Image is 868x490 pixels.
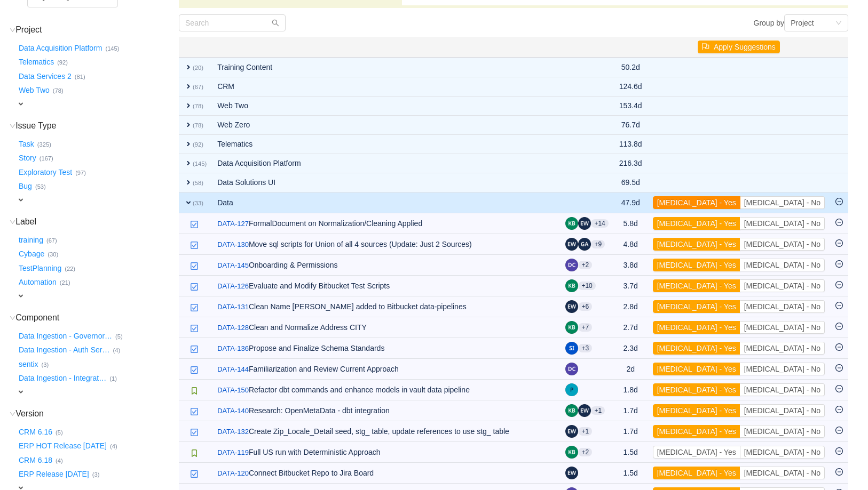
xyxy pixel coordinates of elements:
[212,58,560,77] td: Training Content
[217,239,249,250] a: DATA-130
[212,338,560,359] td: Propose and Finalize Schema Standards
[565,300,578,313] img: EW
[578,302,592,311] aui-badge: +6
[653,446,740,459] button: [MEDICAL_DATA] - Yes
[17,342,113,359] button: Data Ingestion - Auth Ser…
[740,259,825,271] button: [MEDICAL_DATA] - No
[184,178,193,187] span: expand
[614,442,648,463] td: 1.5d
[835,323,843,330] i: icon: minus-circle
[591,406,605,415] aui-badge: +1
[578,217,591,230] img: EW
[614,116,648,135] td: 76.7d
[835,198,843,205] i: icon: minus-circle
[190,407,199,416] img: 10618
[740,446,825,459] button: [MEDICAL_DATA] - No
[17,39,105,57] button: Data Acquisition Platform
[212,400,560,421] td: Research: OpenMetaData - dbt integration
[193,180,203,186] small: (58)
[565,446,578,459] img: KB
[190,220,199,229] img: 10618
[614,276,648,296] td: 3.7d
[578,448,592,456] aui-badge: +2
[65,266,75,272] small: (22)
[212,192,560,213] td: Data
[17,370,109,387] button: Data Ingestion - Integrat…
[698,41,780,53] button: icon: flagApply Suggestions
[17,423,56,440] button: CRM 6.16
[835,20,842,27] i: icon: down
[212,77,560,97] td: CRM
[614,359,648,380] td: 2d
[17,231,46,248] button: training
[272,19,279,27] i: icon: search
[740,404,825,417] button: [MEDICAL_DATA] - No
[17,260,65,277] button: TestPlanning
[190,345,199,354] img: 10618
[190,470,199,478] img: 10618
[190,262,199,270] img: 10618
[212,421,560,442] td: Create Zip_Locale_Detail seed, stg_ table, update references to use stg_ table
[184,198,193,207] span: expand
[212,380,560,400] td: Refactor dbt commands and enhance models in vault data pipeline
[212,97,560,116] td: Web Two
[184,101,193,110] span: expand
[10,411,15,417] i: icon: down
[212,276,560,296] td: Evaluate and Modify Bitbucket Test Scripts
[184,82,193,91] span: expand
[740,238,825,251] button: [MEDICAL_DATA] - No
[740,321,825,334] button: [MEDICAL_DATA] - No
[653,217,740,230] button: [MEDICAL_DATA] - Yes
[217,406,249,416] a: DATA-140
[565,279,578,292] img: KB
[614,213,648,234] td: 5.8d
[565,404,578,417] img: KB
[740,196,825,209] button: [MEDICAL_DATA] - No
[10,219,15,225] i: icon: down
[614,173,648,192] td: 69.5d
[614,317,648,338] td: 2.7d
[614,234,648,255] td: 4.8d
[217,323,249,333] a: DATA-128
[184,63,193,71] span: expand
[835,343,843,351] i: icon: minus-circle
[190,449,199,457] img: 10615
[614,77,648,97] td: 124.6d
[835,239,843,247] i: icon: minus-circle
[40,155,53,162] small: (167)
[190,387,199,395] img: 10615
[190,324,199,333] img: 10618
[217,385,249,396] a: DATA-150
[565,238,578,251] img: EW
[17,327,115,344] button: Data Ingestion - Governor…
[614,255,648,276] td: 3.8d
[179,14,286,31] input: Search
[653,342,740,355] button: [MEDICAL_DATA] - Yes
[109,375,117,382] small: (1)
[60,279,70,286] small: (21)
[92,471,100,478] small: (3)
[10,27,15,33] i: icon: down
[212,442,560,463] td: Full US run with Deterministic Approach
[614,380,648,400] td: 1.8d
[740,217,825,230] button: [MEDICAL_DATA] - No
[56,457,63,464] small: (4)
[17,388,25,396] span: expand
[113,347,120,354] small: (4)
[17,246,48,263] button: Cybage
[653,238,740,251] button: [MEDICAL_DATA] - Yes
[57,59,68,66] small: (92)
[17,54,57,71] button: Telematics
[578,344,592,352] aui-badge: +3
[46,237,57,244] small: (67)
[212,463,560,484] td: Connect Bitbucket Repo to Jira Board
[614,338,648,359] td: 2.3d
[614,192,648,213] td: 47.9d
[653,279,740,292] button: [MEDICAL_DATA] - Yes
[212,296,560,317] td: Clean Name [PERSON_NAME] added to Bitbucket data-pipelines
[193,122,203,128] small: (78)
[217,447,249,458] a: DATA-119
[835,447,843,455] i: icon: minus-circle
[835,427,843,434] i: icon: minus-circle
[217,468,249,479] a: DATA-120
